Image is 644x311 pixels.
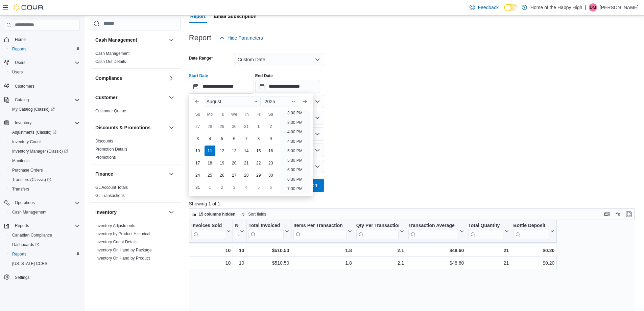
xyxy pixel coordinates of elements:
button: Display options [614,210,622,218]
span: [US_STATE] CCRS [12,261,47,266]
div: day-28 [241,170,252,181]
p: [PERSON_NAME] [600,3,639,12]
a: Dashboards [7,240,82,249]
span: Catalog [12,96,80,104]
div: day-25 [205,170,215,181]
button: Enter fullscreen [625,210,633,218]
div: 1.8 [293,259,352,267]
div: Total Quantity [468,223,503,240]
div: Devan Malloy [589,3,597,12]
span: Reports [12,222,80,230]
a: Promotion Details [95,147,127,152]
label: End Date [255,73,273,79]
span: Hide Parameters [228,35,263,41]
span: Dashboards [9,241,80,249]
div: day-9 [265,133,276,144]
span: Inventory Count [12,139,41,145]
div: day-31 [241,121,252,132]
span: August [207,99,221,104]
button: Inventory [95,209,166,216]
div: Net Sold [235,223,239,229]
span: Home [12,35,80,44]
button: Compliance [95,75,166,82]
div: Su [192,109,203,120]
div: 10 [235,259,244,267]
div: day-6 [229,133,240,144]
span: Inventory [12,119,80,127]
div: day-17 [192,158,203,169]
span: Sort fields [248,212,266,217]
button: Customers [1,81,82,91]
span: My Catalog (Classic) [9,105,80,113]
p: Showing 1 of 1 [189,200,639,207]
div: day-22 [253,158,264,169]
span: My Catalog (Classic) [12,107,55,112]
span: 15 columns hidden [199,212,236,217]
button: Inventory [12,119,34,127]
button: Finance [167,170,175,178]
div: Discounts & Promotions [90,137,181,164]
button: Reports [12,222,32,230]
span: Operations [12,199,80,207]
div: day-30 [265,170,276,181]
span: Inventory by Product Historical [95,231,150,237]
div: day-5 [253,182,264,193]
span: Cash Management [9,208,80,216]
div: Sa [265,109,276,120]
h3: Compliance [95,75,122,82]
a: Inventory On Hand by Product [95,256,150,261]
div: $0.20 [513,259,554,267]
h3: Report [189,34,211,42]
button: Cash Management [167,36,175,44]
span: Catalog [15,97,29,103]
div: Total Quantity [468,223,503,229]
button: Discounts & Promotions [95,124,166,131]
div: day-1 [205,182,215,193]
span: Cash Management [12,209,46,215]
a: Inventory Count Details [95,240,138,244]
div: Items Per Transaction [293,223,347,229]
button: Catalog [12,96,31,104]
div: Button. Open the month selector. August is currently selected. [204,96,261,107]
a: Customer Queue [95,109,126,113]
input: Press the down key to open a popover containing a calendar. [255,80,320,93]
span: Operations [15,200,35,205]
span: Inventory Manager (Classic) [9,147,80,155]
div: Qty Per Transaction [356,223,399,229]
button: Purchase Orders [7,165,82,175]
button: Total Quantity [468,223,509,240]
button: 15 columns hidden [189,210,238,218]
a: Discounts [95,139,113,143]
div: Finance [90,183,181,202]
a: Cash Out Details [95,59,126,64]
div: day-16 [265,146,276,156]
span: Promotions [95,155,116,160]
a: Cash Management [95,51,129,56]
div: Tu [217,109,228,120]
button: Customer [167,93,175,102]
input: Press the down key to enter a popover containing a calendar. Press the escape key to close the po... [189,80,254,93]
div: Bottle Deposit [513,223,549,240]
a: GL Transactions [95,193,125,198]
span: Transfers [9,185,80,193]
button: Compliance [167,74,175,82]
div: Cash Management [90,49,181,68]
span: Adjustments (Classic) [9,128,80,136]
a: Canadian Compliance [9,231,55,239]
a: My Catalog (Classic) [9,105,57,113]
span: Reports [15,223,29,228]
span: Inventory On Hand by Package [95,247,152,253]
span: Canadian Compliance [12,232,52,238]
span: Manifests [9,157,80,165]
input: Dark Mode [504,4,518,11]
span: Promotion Details [95,147,127,152]
div: 10 [191,246,231,254]
a: GL Account Totals [95,185,128,190]
span: Inventory Transactions [95,264,136,269]
button: Hide Parameters [217,31,266,45]
div: day-20 [229,158,240,169]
